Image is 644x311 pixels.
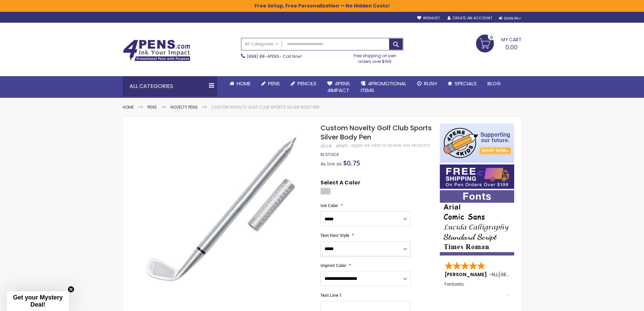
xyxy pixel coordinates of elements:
div: Silver [320,188,331,195]
span: NJ [492,271,497,278]
span: Text Font Style [320,232,349,238]
div: All Categories [123,76,217,96]
strong: SKU [320,143,333,149]
a: Create an Account [448,16,492,21]
span: 4PROMOTIONAL ITEMS [361,80,406,94]
a: All Categories [241,38,282,49]
span: $0.75 [343,158,360,168]
span: 0.00 [505,43,518,51]
span: Pens [268,80,280,87]
img: Custom Novelty Golf Club Sports Silver Body Pen [136,123,312,298]
span: Pencils [297,80,316,87]
span: All Categories [245,41,279,47]
span: Text Line 1 [320,292,342,298]
a: (888) 88-4PENS [247,53,279,59]
img: font-personalization-examples [440,190,514,256]
a: Pens [147,104,157,110]
span: - Call Now! [247,53,302,59]
span: Custom Novelty Golf Club Sports Silver Body Pen [320,123,432,142]
a: Specials [442,76,482,91]
a: 4Pens4impact [322,76,355,98]
div: Get your Mystery Deal!Close teaser [7,291,69,311]
span: Rush [424,80,437,87]
li: Custom Novelty Golf Club Sports Silver Body Pen [211,105,319,110]
span: Get your Mystery Deal! [13,294,63,308]
a: Home [123,104,134,110]
span: 0 [490,34,493,41]
img: Free shipping on orders over $199 [440,164,514,189]
button: Close teaser [68,286,74,293]
div: 4PHPC-765 [336,143,359,149]
a: Pencils [285,76,322,91]
div: Availability [320,152,339,157]
a: Novelty Pens [170,104,198,110]
a: 0.00 0 [476,35,522,51]
div: Fantastic [445,282,510,296]
a: Home [224,76,256,91]
div: Free shipping on pen orders over $199 [347,50,403,64]
iframe: Google Customer Reviews [588,293,644,311]
a: Wishlist [417,16,440,21]
span: Specials [455,80,477,87]
a: Blog [482,76,506,91]
span: Home [237,80,251,87]
span: Imprint Color [320,263,346,268]
a: Pens [256,76,285,91]
span: - , [489,271,548,278]
span: 4Pens 4impact [327,80,350,94]
img: 4Pens Custom Pens and Promotional Products [123,40,190,61]
span: Ink Color [320,203,338,208]
span: Blog [487,80,501,87]
span: In stock [320,152,339,157]
div: Sign In [499,16,521,21]
a: 4PROMOTIONALITEMS [355,76,412,98]
span: [PERSON_NAME] [445,271,489,278]
span: [GEOGRAPHIC_DATA] [498,271,548,278]
img: 4pens 4 kids [440,124,514,163]
a: Be the first to review this product [359,143,430,148]
span: As low as [320,160,342,167]
a: Rush [412,76,442,91]
span: Select A Color [320,179,360,188]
